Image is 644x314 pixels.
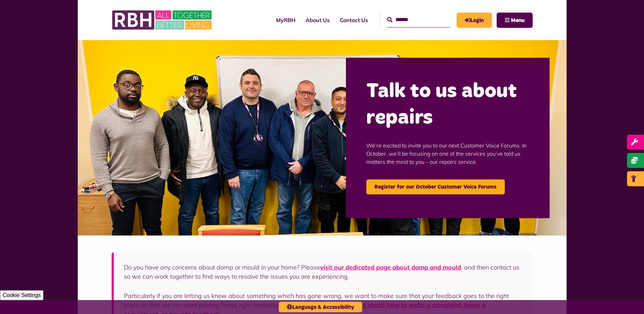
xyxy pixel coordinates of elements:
button: Navigation [497,13,533,28]
span: Menu [511,18,525,23]
p: We’re excited to invite you to our next Customer Voice Forums. In October, we’ll be focusing on o... [366,131,529,176]
img: RBH [112,7,214,33]
a: visit our dedicated page about damp and mould [320,263,461,271]
img: Group photo of customers and colleagues at the Lighthouse Project [78,40,567,235]
h2: Talk to us about repairs [366,78,529,131]
a: MyRBH [271,11,300,29]
a: MyRBH [457,13,492,28]
a: Contact Us [335,11,373,29]
p: Do you have any concerns about damp or mould in your home? Please , and then contact us so we can... [124,263,522,281]
a: About Us [300,11,335,29]
button: Language & Accessibility [279,302,362,312]
a: Register for our October Customer Voice Forums [366,179,505,194]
